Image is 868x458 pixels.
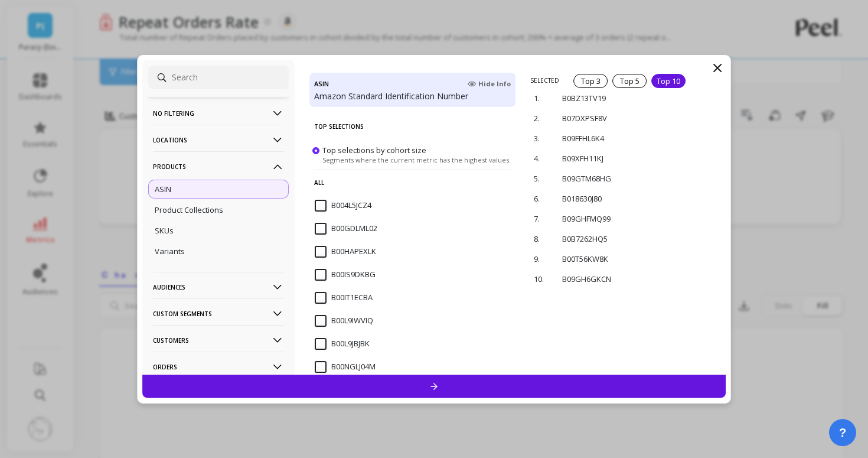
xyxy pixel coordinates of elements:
[534,213,546,224] p: 7.
[612,74,647,88] div: Top 5
[534,93,546,103] p: 1.
[314,77,329,90] h4: ASIN
[315,292,373,304] span: B00IT1ECBA
[314,170,511,195] p: All
[315,269,376,281] span: B00IS9DKBG
[534,133,546,144] p: 3.
[534,233,546,244] p: 8.
[651,74,686,88] div: Top 10
[155,225,174,236] p: SKUs
[153,352,284,382] p: Orders
[155,204,223,215] p: Product Collections
[315,246,376,258] span: B00HAPEXLK
[534,153,546,164] p: 4.
[468,79,511,89] span: Hide Info
[314,90,511,102] p: Amazon Standard Identification Number
[534,173,546,184] p: 5.
[829,419,856,446] button: ?
[562,274,664,284] p: B09GH6GKCN
[314,114,511,139] p: Top Selections
[562,213,664,224] p: B09GHFMQ99
[562,233,663,244] p: B0B7262HQ5
[562,254,663,264] p: B00T56KW8K
[322,155,511,164] span: Segments where the current metric has the highest values.
[155,184,171,194] p: ASIN
[573,74,608,88] div: Top 3
[153,151,284,181] p: Products
[153,272,284,302] p: Audiences
[153,298,284,329] p: Custom Segments
[534,254,546,264] p: 9.
[534,193,546,204] p: 6.
[530,76,559,85] p: SELECTED
[562,153,661,164] p: B09XFH11KJ
[562,93,662,103] p: B0BZ13TV19
[562,113,663,124] p: B07DXPSF8V
[315,315,373,327] span: B00L9IWVIQ
[153,125,284,155] p: Locations
[315,223,377,235] span: B00GDLML02
[315,200,371,212] span: B004L5JCZ4
[153,98,284,128] p: No filtering
[562,173,664,184] p: B09GTM68HG
[534,113,546,124] p: 2.
[839,424,846,441] span: ?
[148,66,289,89] input: Search
[315,361,376,373] span: B00NGLJ04M
[315,338,370,350] span: B00L9JBJBK
[562,133,661,144] p: B09FFHL6K4
[155,246,185,256] p: Variants
[153,325,284,355] p: Customers
[562,193,660,204] p: B018630J80
[534,274,546,284] p: 10.
[322,144,426,155] span: Top selections by cohort size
